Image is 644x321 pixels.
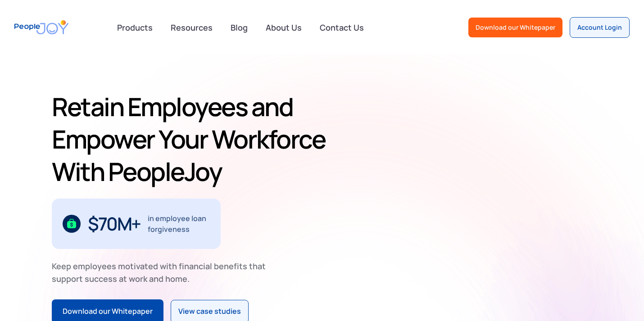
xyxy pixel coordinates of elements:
a: home [14,14,68,40]
div: Account Login [577,23,622,32]
div: $70M+ [88,217,141,231]
div: in employee loan forgiveness [148,213,210,235]
div: View case studies [178,306,241,317]
div: Download our Whitepaper [63,306,153,317]
a: Account Login [570,17,630,38]
a: Resources [165,18,218,37]
div: Download our Whitepaper [476,23,555,32]
div: Products [112,18,158,36]
div: 1 / 3 [52,199,221,249]
a: Contact Us [314,18,369,37]
a: About Us [260,18,307,37]
div: Keep employees motivated with financial benefits that support success at work and home. [52,260,273,285]
a: Download our Whitepaper [468,18,562,37]
h1: Retain Employees and Empower Your Workforce With PeopleJoy [52,90,333,188]
a: Blog [225,18,253,37]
